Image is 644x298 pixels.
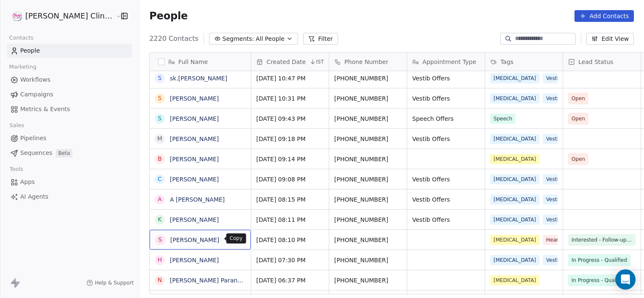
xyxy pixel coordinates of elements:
[563,53,641,71] div: Lead Status
[149,34,198,44] span: 2220 Contacts
[266,58,306,66] span: Created Date
[20,90,53,99] span: Campaigns
[256,114,324,123] span: [DATE] 09:43 PM
[10,9,110,23] button: [PERSON_NAME] Clinic External
[412,74,480,82] span: Vestib Offers
[490,255,539,265] span: [MEDICAL_DATA]
[158,175,162,184] div: C
[7,190,132,204] a: AI Agents
[170,176,219,183] a: [PERSON_NAME]
[170,136,219,142] a: [PERSON_NAME]
[329,53,407,71] div: Phone Number
[586,33,634,45] button: Edit View
[5,32,37,44] span: Contacts
[25,11,114,21] span: [PERSON_NAME] Clinic External
[490,73,539,83] span: [MEDICAL_DATA]
[157,134,162,143] div: M
[572,236,632,244] span: Interested - Follow-up for Apt
[170,95,219,102] a: [PERSON_NAME]
[158,255,162,264] div: H
[95,279,134,286] span: Help & Support
[86,279,134,286] a: Help & Support
[12,11,22,21] img: RASYA-Clinic%20Circle%20icon%20Transparent.png
[150,53,251,71] div: Full Name
[543,93,565,104] span: Vestib
[334,216,402,224] span: [PHONE_NUMBER]
[412,94,480,103] span: Vestib Offers
[485,53,563,71] div: Tags
[344,58,388,66] span: Phone Number
[334,74,402,82] span: [PHONE_NUMBER]
[158,74,162,82] div: s
[490,93,539,104] span: [MEDICAL_DATA]
[412,175,480,184] span: Vestib Offers
[334,135,402,143] span: [PHONE_NUMBER]
[7,73,132,87] a: Workflows
[7,102,132,116] a: Metrics & Events
[170,277,255,284] a: [PERSON_NAME] Parankusha
[572,114,585,123] span: Open
[334,195,402,204] span: [PHONE_NUMBER]
[178,58,208,66] span: Full Name
[20,134,46,143] span: Pipelines
[490,275,539,285] span: [MEDICAL_DATA]
[251,53,329,71] div: Created DateIST
[7,131,132,145] a: Pipelines
[170,156,219,162] a: [PERSON_NAME]
[7,175,132,189] a: Apps
[303,33,338,45] button: Filter
[578,58,613,66] span: Lead Status
[7,44,132,58] a: People
[150,71,251,295] div: grid
[170,75,227,82] a: sk.[PERSON_NAME]
[574,10,634,22] button: Add Contacts
[334,114,402,123] span: [PHONE_NUMBER]
[158,94,162,103] div: S
[543,174,565,184] span: Vestib
[256,35,284,43] span: All People
[543,215,565,225] span: Vestib
[20,75,51,84] span: Workflows
[6,163,27,176] span: Tools
[543,194,565,205] span: Vestib
[543,255,565,265] span: Vestib
[256,175,324,184] span: [DATE] 09:08 PM
[412,195,480,204] span: Vestib Offers
[170,115,219,122] a: [PERSON_NAME]
[500,58,513,66] span: Tags
[256,216,324,224] span: [DATE] 08:11 PM
[572,155,585,163] span: Open
[543,134,565,144] span: Vestib
[7,88,132,101] a: Campaigns
[20,178,35,186] span: Apps
[149,10,188,22] span: People
[543,235,569,245] span: Hearing
[158,195,162,204] div: A
[572,256,627,264] span: In Progress - Qualified
[572,94,585,103] span: Open
[256,236,324,244] span: [DATE] 08:10 PM
[56,149,72,157] span: Beta
[20,105,70,114] span: Metrics & Events
[412,114,480,123] span: Speech Offers
[170,257,219,263] a: [PERSON_NAME]
[572,276,627,285] span: In Progress - Qualified
[334,276,402,285] span: [PHONE_NUMBER]
[615,269,636,290] div: Open Intercom Messenger
[5,61,40,73] span: Marketing
[316,59,324,65] span: IST
[7,146,132,160] a: SequencesBeta
[490,235,539,245] span: [MEDICAL_DATA]
[490,154,539,164] span: [MEDICAL_DATA]
[256,155,324,163] span: [DATE] 09:14 PM
[256,94,324,103] span: [DATE] 10:31 PM
[334,94,402,103] span: [PHONE_NUMBER]
[334,236,402,244] span: [PHONE_NUMBER]
[158,276,162,285] div: N
[490,134,539,144] span: [MEDICAL_DATA]
[170,216,219,223] a: [PERSON_NAME]
[256,135,324,143] span: [DATE] 09:18 PM
[412,135,480,143] span: Vestib Offers
[422,58,476,66] span: Appointment Type
[490,114,515,124] span: Speech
